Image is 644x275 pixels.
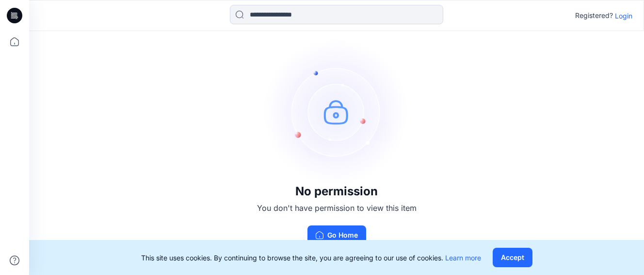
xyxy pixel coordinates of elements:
a: Learn more [445,254,481,262]
p: This site uses cookies. By continuing to browse the site, you are agreeing to our use of cookies. [141,253,481,263]
p: You don't have permission to view this item [257,202,417,214]
p: Registered? [575,10,613,21]
button: Go Home [307,225,366,245]
h3: No permission [257,185,417,198]
button: Accept [493,248,532,267]
p: Login [615,11,632,21]
img: no-perm.svg [264,39,409,185]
